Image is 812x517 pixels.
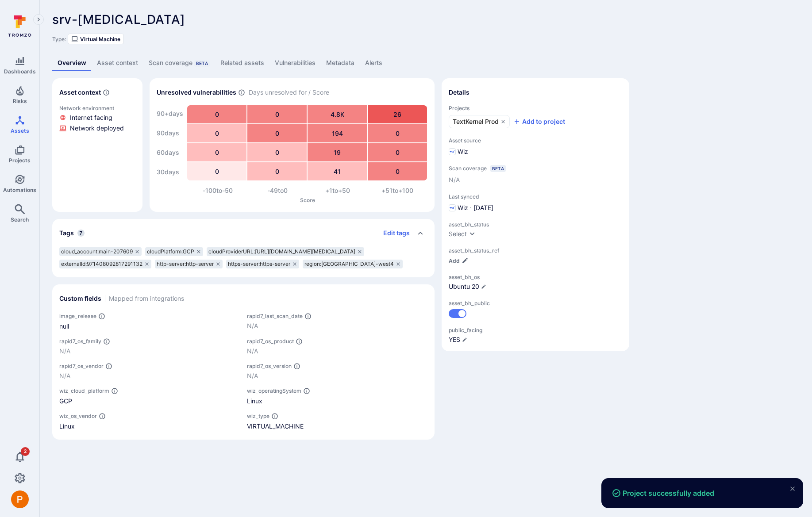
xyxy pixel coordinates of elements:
[226,260,299,268] div: https-server:https-server
[247,371,427,380] p: N/A
[247,313,303,319] span: rapid7_last_scan_date
[9,157,31,164] span: Projects
[228,260,290,268] span: https-server:https-server
[207,247,364,256] div: cloudProviderURL:[URL][DOMAIN_NAME][MEDICAL_DATA]
[157,124,183,142] div: 90 days
[458,203,468,212] span: Wiz
[194,60,210,67] div: Beta
[247,143,307,161] div: 0
[109,294,184,303] span: Mapped from integrations
[453,117,499,126] span: TextKernel Prod
[59,313,96,319] span: image_release
[59,322,240,331] div: null
[157,105,183,123] div: 90+ days
[449,247,622,254] span: asset_bh_status_ref
[157,163,183,181] div: 30 days
[52,55,92,71] a: Overview
[59,260,151,268] div: externalId:971408092817291132
[59,105,135,111] p: Network environment
[303,260,403,268] div: region:[GEOGRAPHIC_DATA]-west4
[449,193,622,200] span: Last synced
[249,88,329,97] span: Days unresolved for / Score
[52,12,185,27] span: srv-[MEDICAL_DATA]
[59,338,101,345] span: rapid7_os_family
[59,347,240,356] p: N/A
[247,162,307,180] div: 0
[208,248,355,255] span: cloudProviderURL:[URL][DOMAIN_NAME][MEDICAL_DATA]
[247,322,427,330] p: N/A
[61,260,142,268] span: externalId:971408092817291132
[368,124,427,142] div: 0
[13,98,27,104] span: Risks
[247,396,427,406] div: Linux
[59,371,240,380] p: N/A
[308,105,367,123] div: 4.8K
[449,105,622,111] span: Projects
[187,143,246,161] div: 0
[368,105,427,123] div: 26
[59,363,104,369] span: rapid7_os_vendor
[59,396,240,406] div: GCP
[61,248,133,255] span: cloud_account:main-207609
[77,230,85,237] span: 7
[376,226,410,240] button: Edit tags
[3,187,36,193] span: Automations
[490,165,506,172] div: Beta
[308,162,367,180] div: 41
[247,124,307,142] div: 0
[59,421,240,431] div: Linux
[247,387,301,394] span: wiz_operatingSystem
[368,162,427,180] div: 0
[11,216,29,223] span: Search
[157,88,236,97] h2: Unresolved vulnerabilities
[11,490,29,508] img: ACg8ocICMCW9Gtmm-eRbQDunRucU07-w0qv-2qX63v-oG-s=s96-c
[308,186,368,195] div: +1 to +50
[11,490,29,508] div: Peter Baker
[59,124,135,133] li: Network deployed
[247,105,307,123] div: 0
[188,186,248,195] div: -100 to -50
[215,55,269,71] a: Related assets
[513,117,565,126] button: Add to project
[449,147,468,156] div: Wiz
[52,219,435,247] div: Collapse tags
[155,260,223,268] div: http-server:http-server
[35,16,42,23] i: Expand navigation menu
[449,88,469,97] h2: Details
[52,284,435,440] section: custom fields card
[473,203,493,212] span: [DATE]
[269,55,321,71] a: Vulnerabilities
[149,58,210,67] div: Scan coverage
[449,274,622,280] span: asset_bh_os
[59,113,135,122] li: Internet facing
[157,144,183,161] div: 60 days
[59,247,142,256] div: cloud_account:main-207609
[247,413,269,419] span: wiz_type
[449,165,487,172] span: Scan coverage
[308,124,367,142] div: 194
[92,55,143,71] a: Asset context
[247,421,427,431] div: VIRTUAL_MACHINE
[612,489,714,498] span: Project successfully added
[145,247,203,256] div: cloudPlatform:GCP
[360,55,388,71] a: Alerts
[187,124,246,142] div: 0
[449,137,622,144] span: Asset source
[58,103,137,134] a: Click to view evidence
[449,230,467,238] div: Select
[21,447,30,456] span: 2
[248,186,308,195] div: -49 to 0
[187,105,246,123] div: 0
[247,338,294,345] span: rapid7_os_product
[449,257,469,264] button: Add
[449,282,479,291] span: Ubuntu 20
[11,127,29,134] span: Assets
[4,68,36,75] span: Dashboards
[59,88,101,97] h2: Asset context
[52,55,800,71] div: Asset tabs
[247,363,292,369] span: rapid7_os_version
[59,413,97,419] span: wiz_os_vendor
[449,115,510,128] a: TextKernel Prod
[59,294,101,303] h2: Custom fields
[187,162,246,180] div: 0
